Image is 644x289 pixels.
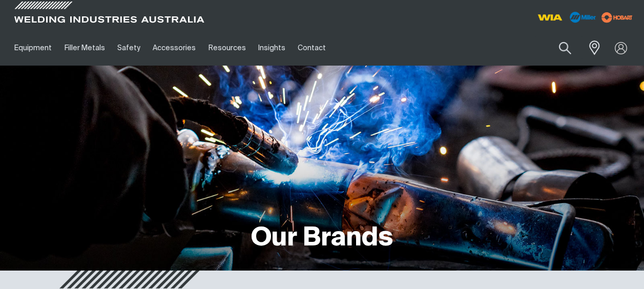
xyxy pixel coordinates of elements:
a: Equipment [8,30,58,66]
nav: Main [8,30,479,66]
a: Safety [111,30,147,66]
img: miller [598,10,636,25]
input: Product name or item number... [535,36,583,60]
a: Insights [252,30,292,66]
h1: Our Brands [251,222,393,255]
a: Resources [202,30,252,66]
button: Search products [548,36,583,60]
a: Accessories [147,30,202,66]
a: Filler Metals [58,30,111,66]
a: Contact [292,30,332,66]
